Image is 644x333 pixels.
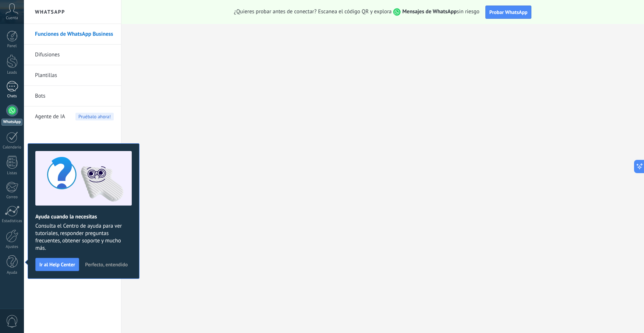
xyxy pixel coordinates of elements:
button: Perfecto, entendido [82,259,131,270]
span: Perfecto, entendido [85,262,128,267]
div: Ajustes [1,245,23,249]
strong: Mensajes de WhatsApp [402,8,457,15]
a: Agente de IAPruébalo ahora! [35,106,114,127]
span: Cuenta [6,16,18,21]
div: Chats [1,94,23,99]
li: Difusiones [24,45,121,65]
li: Funciones de WhatsApp Business [24,24,121,45]
div: Panel [1,44,23,49]
span: Consulta el Centro de ayuda para ver tutoriales, responder preguntas frecuentes, obtener soporte ... [35,222,132,252]
a: Plantillas [35,65,114,86]
button: Probar WhatsApp [485,6,532,19]
a: Bots [35,86,114,106]
li: Bots [24,86,121,106]
h2: Ayuda cuando la necesitas [35,213,132,220]
div: Listas [1,171,23,176]
div: Correo [1,195,23,200]
div: Leads [1,70,23,75]
a: Funciones de WhatsApp Business [35,24,114,45]
button: Ir al Help Center [35,258,79,271]
span: ¿Quieres probar antes de conectar? Escanea el código QR y explora sin riesgo [234,8,480,16]
span: Agente de IA [35,106,65,127]
span: Ir al Help Center [39,262,75,267]
span: Probar WhatsApp [489,9,528,15]
li: Plantillas [24,65,121,86]
div: Estadísticas [1,219,23,224]
span: Pruébalo ahora! [75,113,114,120]
li: Agente de IA [24,106,121,127]
div: Ayuda [1,270,23,275]
a: Difusiones [35,45,114,65]
div: WhatsApp [1,119,22,126]
div: Calendario [1,145,23,150]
